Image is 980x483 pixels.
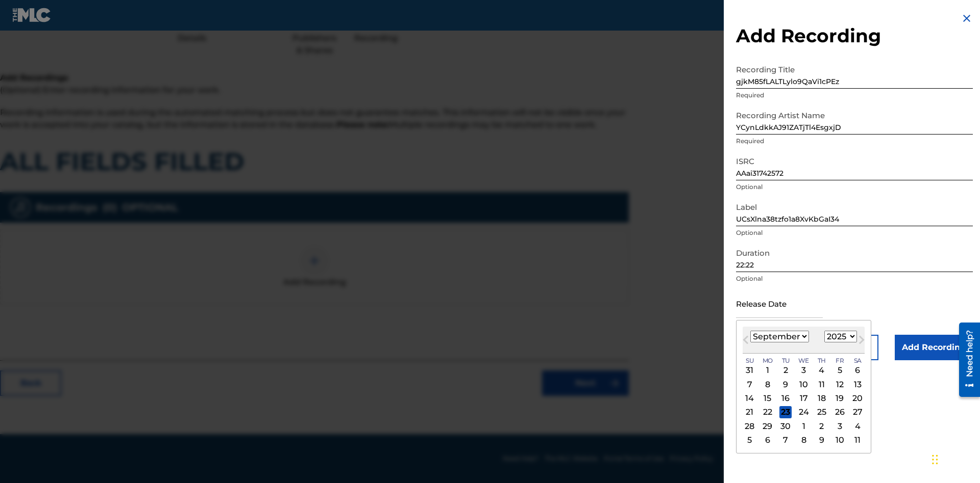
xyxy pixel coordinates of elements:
[736,182,973,192] p: Optional
[738,334,754,350] button: Previous Month
[798,434,810,446] div: Choose Wednesday, October 8th, 2025
[736,91,973,100] p: Required
[816,392,828,405] div: Choose Thursday, September 18th, 2025
[851,392,864,405] div: Choose Saturday, September 20th, 2025
[816,378,828,390] div: Choose Thursday, September 11th, 2025
[744,420,756,432] div: Choose Sunday, September 28th, 2025
[779,406,792,418] div: Choose Tuesday, September 23rd, 2025
[834,434,846,446] div: Choose Friday, October 10th, 2025
[834,392,846,405] div: Choose Friday, September 19th, 2025
[12,8,52,22] img: MLC Logo
[798,378,810,390] div: Choose Wednesday, September 10th, 2025
[782,356,790,365] span: Tu
[779,392,792,405] div: Choose Tuesday, September 16th, 2025
[762,378,774,390] div: Choose Monday, September 8th, 2025
[929,434,980,483] iframe: Chat Widget
[851,406,864,418] div: Choose Saturday, September 27th, 2025
[834,364,846,377] div: Choose Friday, September 5th, 2025
[834,406,846,418] div: Choose Friday, September 26th, 2025
[762,392,774,405] div: Choose Monday, September 15th, 2025
[736,24,973,47] h2: Add Recording
[798,392,810,405] div: Choose Wednesday, September 17th, 2025
[779,364,792,377] div: Choose Tuesday, September 2nd, 2025
[762,406,774,418] div: Choose Monday, September 22nd, 2025
[744,434,756,446] div: Choose Sunday, October 5th, 2025
[834,420,846,432] div: Choose Friday, October 3rd, 2025
[762,364,774,377] div: Choose Monday, September 1st, 2025
[736,228,973,237] p: Optional
[816,364,828,377] div: Choose Thursday, September 4th, 2025
[798,356,809,365] span: We
[816,420,828,432] div: Choose Thursday, October 2nd, 2025
[736,274,973,283] p: Optional
[816,434,828,446] div: Choose Thursday, October 9th, 2025
[744,392,756,405] div: Choose Sunday, September 14th, 2025
[779,378,792,390] div: Choose Tuesday, September 9th, 2025
[744,378,756,390] div: Choose Sunday, September 7th, 2025
[763,356,773,365] span: Mo
[853,334,870,350] button: Next Month
[762,420,774,432] div: Choose Monday, September 29th, 2025
[798,420,810,432] div: Choose Wednesday, October 1st, 2025
[836,356,844,365] span: Fr
[816,406,828,418] div: Choose Thursday, September 25th, 2025
[736,137,973,146] p: Required
[779,434,792,446] div: Choose Tuesday, October 7th, 2025
[744,406,756,418] div: Choose Sunday, September 21st, 2025
[798,364,810,377] div: Choose Wednesday, September 3rd, 2025
[743,363,865,447] div: Month September, 2025
[798,406,810,418] div: Choose Wednesday, September 24th, 2025
[736,320,871,453] div: Choose Date
[854,356,862,365] span: Sa
[851,434,864,446] div: Choose Saturday, October 11th, 2025
[762,434,774,446] div: Choose Monday, October 6th, 2025
[951,317,980,404] iframe: Resource Center
[744,364,756,377] div: Choose Sunday, August 31st, 2025
[932,444,938,475] div: Drag
[818,356,826,365] span: Th
[851,378,864,390] div: Choose Saturday, September 13th, 2025
[779,420,792,432] div: Choose Tuesday, September 30th, 2025
[746,356,753,365] span: Su
[834,378,846,390] div: Choose Friday, September 12th, 2025
[851,364,864,377] div: Choose Saturday, September 6th, 2025
[851,420,864,432] div: Choose Saturday, October 4th, 2025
